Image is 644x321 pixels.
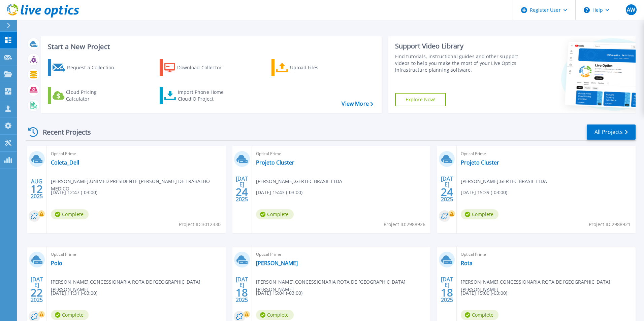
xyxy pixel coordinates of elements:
a: Coleta_Dell [51,159,79,166]
div: Download Collector [177,61,231,74]
span: [PERSON_NAME] , GERTEC BRASIL LTDA [256,178,342,185]
span: [PERSON_NAME] , CONCESSIONARIA ROTA DE [GEOGRAPHIC_DATA][PERSON_NAME] [256,278,431,293]
span: Optical Prime [461,251,632,258]
span: 18 [236,290,248,295]
div: Upload Files [290,61,344,74]
span: Complete [51,209,89,219]
span: Complete [256,209,294,219]
div: Support Video Library [395,42,521,50]
span: [PERSON_NAME] , GERTEC BRASIL LTDA [461,178,547,185]
span: 24 [236,189,248,195]
div: [DATE] 2025 [235,277,248,302]
span: AW [627,7,635,12]
div: Recent Projects [26,124,100,140]
span: [DATE] 15:39 (-03:00) [461,189,507,196]
span: Project ID: 2988921 [589,221,631,228]
span: Project ID: 3012330 [179,221,221,228]
span: 18 [441,290,453,295]
h3: Start a New Project [48,43,373,50]
span: [PERSON_NAME] , CONCESSIONARIA ROTA DE [GEOGRAPHIC_DATA][PERSON_NAME] [461,278,636,293]
span: Complete [461,310,498,320]
span: Complete [461,209,498,219]
span: [DATE] 11:31 (-03:00) [51,289,97,297]
a: Projeto Cluster [256,159,294,166]
a: Explore Now! [395,93,446,106]
div: Request a Collection [67,61,121,74]
span: Complete [51,310,89,320]
span: 12 [31,186,43,192]
span: [PERSON_NAME] , UNIMED PRESIDENTE [PERSON_NAME] DE TRABALHO MEDICO [51,178,226,192]
span: [PERSON_NAME] , CONCESSIONARIA ROTA DE [GEOGRAPHIC_DATA][PERSON_NAME] [51,278,226,293]
span: [DATE] 12:47 (-03:00) [51,189,97,196]
div: [DATE] 2025 [30,277,43,302]
span: 22 [31,290,43,295]
a: Upload Files [271,59,347,76]
span: 24 [441,189,453,195]
span: [DATE] 15:04 (-03:00) [256,289,302,297]
span: Project ID: 2988926 [384,221,425,228]
a: [PERSON_NAME] [256,260,298,266]
span: Complete [256,310,294,320]
div: Cloud Pricing Calculator [66,89,120,102]
div: [DATE] 2025 [441,177,453,201]
a: Rota [461,260,473,266]
a: Polo [51,260,62,266]
a: All Projects [587,124,636,140]
div: Find tutorials, instructional guides and other support videos to help you make the most of your L... [395,53,521,73]
div: AUG 2025 [30,177,43,201]
span: Optical Prime [461,150,632,157]
a: Cloud Pricing Calculator [48,87,123,104]
span: Optical Prime [256,251,427,258]
span: Optical Prime [256,150,427,157]
div: [DATE] 2025 [235,177,248,201]
span: Optical Prime [51,251,222,258]
div: [DATE] 2025 [441,277,453,302]
a: Download Collector [160,59,235,76]
a: View More [342,101,373,107]
a: Request a Collection [48,59,123,76]
div: Import Phone Home CloudIQ Project [178,89,230,102]
span: Optical Prime [51,150,222,157]
a: Projeto Cluster [461,159,499,166]
span: [DATE] 15:43 (-03:00) [256,189,302,196]
span: [DATE] 15:00 (-03:00) [461,289,507,297]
